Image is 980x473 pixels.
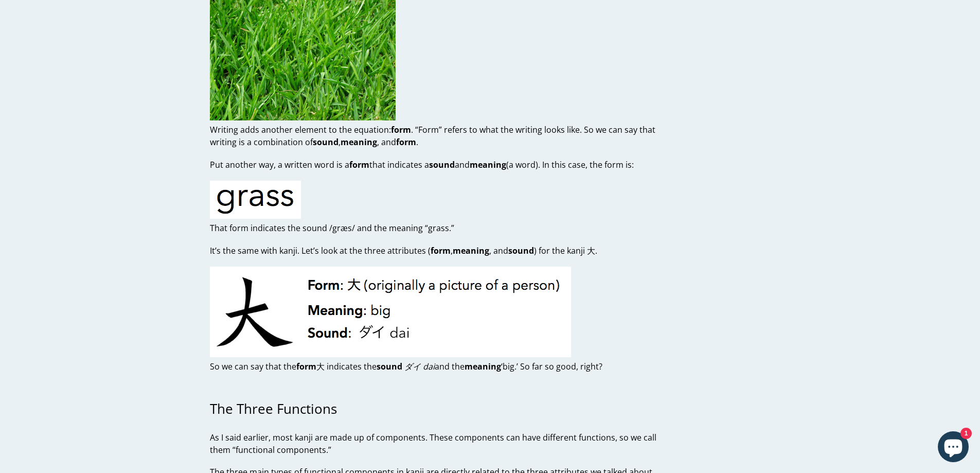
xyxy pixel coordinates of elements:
[210,244,674,257] p: It’s the same with kanji. Let’s look at the three attributes ( , , and ) for the kanji 大.
[377,361,402,372] strong: sound
[470,159,506,170] strong: meaning
[210,159,674,171] p: Put another way, a written word is a that indicates a and (a word). In this case, the form is:
[508,245,534,256] strong: sound
[210,360,674,373] p: So we can say that the 大 indicates the and the ‘big.’ So far so good, right?
[465,361,501,372] strong: meaning
[349,159,369,170] strong: form
[296,361,316,372] strong: form
[431,245,451,256] strong: form
[391,124,411,135] strong: form
[210,124,674,148] p: Writing adds another element to the equation: . “Form” refers to what the writing looks like. So ...
[341,136,377,148] strong: meaning
[429,159,455,170] strong: sound
[935,431,972,465] inbox-online-store-chat: Shopify online store chat
[313,136,338,148] strong: sound
[210,222,674,234] p: That form indicates the sound /græs/ and the meaning “grass.”
[404,361,435,372] em: ダイ dai
[453,245,489,256] strong: meaning
[210,181,301,219] img: grass
[396,136,416,148] strong: form
[210,431,674,456] p: As I said earlier, most kanji are made up of components. These components can have different func...
[210,267,571,357] img: da
[210,401,674,417] h3: The Three Functions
